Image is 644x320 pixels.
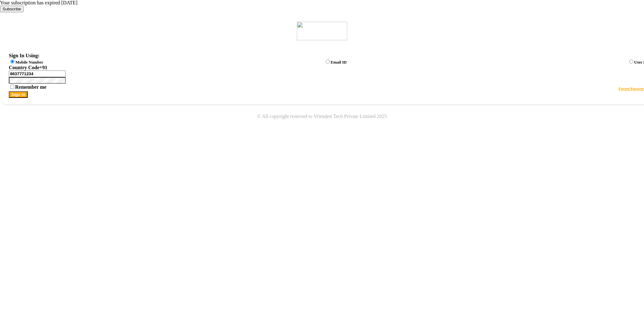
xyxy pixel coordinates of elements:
[15,60,43,65] label: Mobile Number
[9,84,47,90] label: Remember me
[9,70,66,77] input: Username
[10,85,14,89] input: Remember me
[9,91,28,98] button: Sign In
[9,77,66,84] input: Username
[297,22,347,40] img: logo1.svg
[331,60,347,65] label: Email ID
[3,114,641,119] div: © All copyright reserved to Vrienden Tech Private Limited 2025
[9,53,40,58] label: Sign In Using:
